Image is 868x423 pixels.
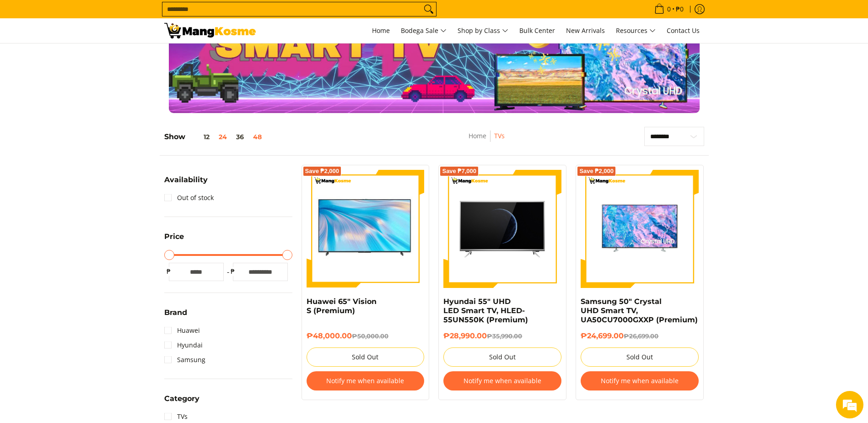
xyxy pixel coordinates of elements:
[579,168,614,174] span: Save ₱2,000
[164,267,173,276] span: ₱
[214,133,232,141] button: 24
[443,170,561,288] img: hyundai-ultra-hd-smart-tv-65-inch-full-view-mang-kosme
[164,176,208,184] span: Availability
[164,23,256,38] img: TVs - Premium Television Brands l Mang Kosme
[666,6,672,12] span: 0
[442,168,476,174] span: Save ₱7,000
[421,2,436,16] button: Search
[305,168,340,174] span: Save ₱2,000
[307,331,425,341] h6: ₱48,000.00
[515,18,560,43] a: Bulk Center
[367,18,394,43] a: Home
[352,332,388,340] del: ₱50,000.00
[185,133,214,141] button: 12
[419,130,555,151] nav: Breadcrumbs
[453,18,513,43] a: Shop by Class
[164,338,203,352] a: Hyundai
[667,26,700,35] span: Contact Us
[624,332,658,340] del: ₱26,699.00
[652,4,686,14] span: •
[487,332,522,340] del: ₱35,990.00
[561,18,609,43] a: New Arrivals
[443,297,528,324] a: Hyundai 55" UHD LED Smart TV, HLED-55UN550K (Premium)
[164,309,187,316] span: Brand
[164,352,205,367] a: Samsung
[401,25,447,37] span: Bodega Sale
[581,331,699,341] h6: ₱24,699.00
[248,133,266,141] button: 48
[164,323,200,338] a: Huawei
[469,131,486,140] a: Home
[581,371,699,390] button: Notify me when available
[616,25,656,37] span: Resources
[164,190,214,205] a: Out of stock
[232,133,248,141] button: 36
[307,371,425,390] button: Notify me when available
[581,170,699,288] img: Samsung 50" Crystal UHD Smart TV, UA50CU7000GXXP (Premium)
[566,26,605,35] span: New Arrivals
[164,132,266,141] h5: Show
[494,131,505,140] a: TVs
[164,395,199,402] span: Category
[372,26,390,35] span: Home
[307,297,377,315] a: Huawei 65" Vision S (Premium)
[443,371,561,390] button: Notify me when available
[674,6,685,12] span: ₱0
[307,174,425,282] img: huawei-s-65-inch-4k-lcd-display-tv-full-view-mang-kosme
[581,297,698,324] a: Samsung 50" Crystal UHD Smart TV, UA50CU7000GXXP (Premium)
[458,25,508,37] span: Shop by Class
[443,347,561,367] button: Sold Out
[396,18,451,43] a: Bodega Sale
[662,18,704,43] a: Contact Us
[265,18,704,43] nav: Main Menu
[164,176,208,190] summary: Open
[581,347,699,367] button: Sold Out
[228,267,237,276] span: ₱
[164,233,184,247] summary: Open
[164,233,184,240] span: Price
[611,18,660,43] a: Resources
[443,331,561,341] h6: ₱28,990.00
[164,395,199,409] summary: Open
[519,26,555,35] span: Bulk Center
[307,347,425,367] button: Sold Out
[164,309,187,323] summary: Open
